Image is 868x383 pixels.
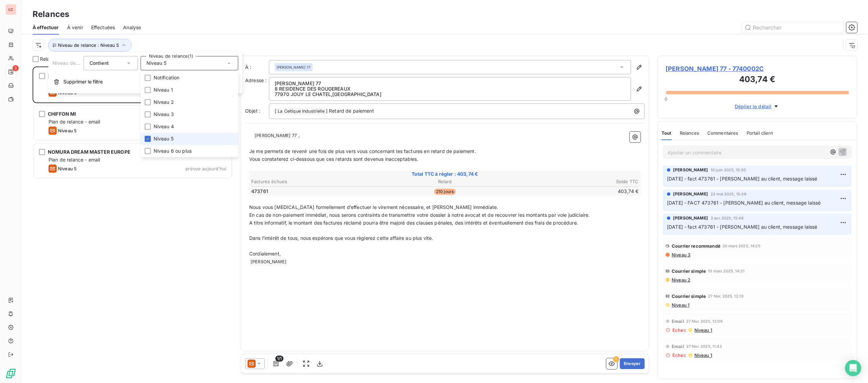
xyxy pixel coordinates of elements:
label: À : [245,64,269,71]
span: Courrier recommandé [672,243,721,249]
span: [PERSON_NAME] 77 [277,65,311,70]
span: [PERSON_NAME] [673,191,708,197]
span: Niveau 1 [154,87,173,93]
span: 22 mai 2025, 15:39 [711,192,746,196]
span: Courrier simple [672,293,706,299]
span: Echec [672,352,686,358]
span: 1/1 [275,356,283,362]
span: Niveau 5 [58,166,77,171]
span: Niveau 2 [671,277,690,283]
span: Contient [90,60,109,66]
span: Dans l’intérêt de tous, nous espérons que vous règlerez cette affaire au plus vite. [249,235,433,241]
button: Supprimer le filtre [48,74,242,89]
span: 27 févr. 2025, 12:09 [686,319,723,323]
span: Analyse [123,24,141,31]
span: 10 mars 2025, 14:21 [708,269,745,273]
span: Nous vous [MEDICAL_DATA] formellement d’effectuer le virement nécessaire, et [PERSON_NAME] immédi... [249,204,498,210]
span: [DATE] - fact 473761 - [PERSON_NAME] au client, message laissé [667,224,817,230]
p: 77970 JOUY LE CHATEL , [GEOGRAPHIC_DATA] [275,92,625,97]
span: Niveau 5 [58,128,77,133]
span: 210 jours [434,189,456,195]
div: LC [5,4,16,15]
th: Solde TTC [510,178,639,185]
span: Vous constaterez ci-dessous que ces retards sont devenus inacceptables. [249,156,418,162]
span: La Celtique Industrielle [277,108,325,115]
span: 473761 [251,188,268,195]
span: [ [275,108,276,114]
span: Email [672,344,684,349]
span: Niveau 6 ou plus [154,148,192,154]
span: Adresse : [245,77,267,83]
span: Relances [680,130,699,136]
span: 3 avr. 2025, 15:48 [711,216,744,220]
span: Courrier simple [672,268,706,274]
button: Déplier le détail [733,102,782,110]
span: 27 févr. 2025, 11:43 [686,344,722,348]
span: Niveau 5 [146,60,166,66]
div: Open Intercom Messenger [845,360,861,376]
td: 403,74 € [510,188,639,195]
span: À venir [67,24,83,31]
span: NOMURA DREAM MASTER EUROPE [48,149,131,155]
span: [PERSON_NAME] 77 - 7740002C [666,64,849,73]
span: [PERSON_NAME] [250,258,288,266]
span: Niveau 1 [694,352,712,358]
p: 8 RESIDENCE DES ROUGEREAUX [275,86,625,92]
span: Plan de relance - email [48,157,100,162]
span: A titre informatif, le montant des factures réclamé pourra être majoré des clauses pénales, des i... [249,220,578,226]
span: Relances [40,56,60,62]
span: Je me permets de revenir une fois de plus vers vous concernant les factures en retard de paiement. [249,148,476,154]
span: [DATE] - FACT 473761 - [PERSON_NAME] au client, message laissé [667,200,821,206]
span: Plan de relance - email [48,119,100,125]
span: Niveau 1 [694,327,712,333]
span: Niveau de relance [53,60,94,66]
span: Niveau 3 [671,252,690,257]
span: Notification [154,74,180,81]
button: Niveau de relance : Niveau 5 [48,39,132,52]
p: [PERSON_NAME] 77 [275,81,625,86]
span: , [298,132,300,138]
span: [DATE] - fact 473761 - [PERSON_NAME] au client, message laissé [667,176,817,181]
h3: Relances [33,8,69,20]
span: CHIFFON MI [48,111,76,117]
img: Logo LeanPay [5,368,16,379]
span: ] Retard de paiement [326,108,374,114]
span: Niveau de relance : Niveau 5 [58,42,119,48]
h3: 403,74 € [666,73,849,87]
span: prévue aujourd’hui [185,166,226,171]
span: Supprimer le filtre [63,78,103,85]
span: [PERSON_NAME] [673,167,708,173]
button: Envoyer [620,358,645,369]
span: Objet : [245,108,260,114]
th: Retard [380,178,509,185]
input: Rechercher [742,22,844,33]
span: 20 mars 2025, 14:25 [723,244,761,248]
span: Cordialement, [249,251,281,256]
span: [PERSON_NAME] [673,215,708,221]
span: Niveau 4 [154,123,174,130]
span: Niveau 1 [671,302,689,308]
div: grid [33,66,233,383]
span: Portail client [747,130,773,136]
span: [PERSON_NAME] 77 [48,73,95,79]
span: Email [672,319,684,324]
span: À effectuer [33,24,59,31]
span: Tout [662,130,672,136]
span: En cas de non-paiement immédiat, nous serons contraints de transmettre votre dossier à notre avoc... [249,212,590,218]
span: Niveau 3 [154,111,174,118]
span: 0 [665,96,667,102]
th: Factures échues [251,178,380,185]
span: Echec [672,327,686,333]
span: Niveau 2 [154,99,174,106]
span: Commentaires [707,130,738,136]
span: [PERSON_NAME] 77 [254,132,298,140]
span: 3 [13,65,19,71]
span: Déplier le détail [735,103,772,110]
span: Effectuées [91,24,115,31]
span: Niveau 5 [154,135,174,142]
span: 27 févr. 2025, 12:10 [708,294,744,298]
span: Total TTC à régler : 403,74 € [250,171,639,177]
span: 10 juin 2025, 15:50 [711,168,746,172]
